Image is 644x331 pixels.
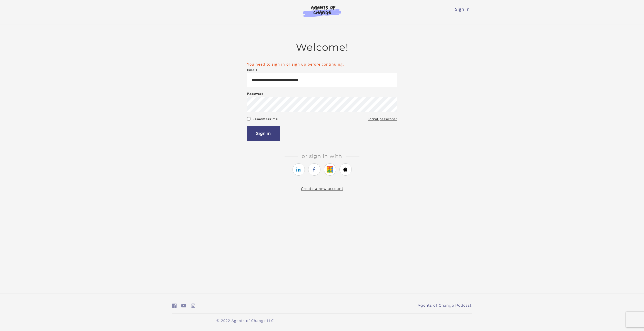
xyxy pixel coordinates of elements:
[308,163,320,176] a: https://courses.thinkific.com/users/auth/facebook?ss%5Breferral%5D=&ss%5Buser_return_to%5D=%2Fcou...
[297,5,347,17] img: Agents of Change Logo
[293,163,305,176] a: https://courses.thinkific.com/users/auth/linkedin?ss%5Breferral%5D=&ss%5Buser_return_to%5D=%2Fcou...
[172,303,177,308] i: https://www.facebook.com/groups/aswbtestprep (Open in a new window)
[172,318,318,323] p: © 2022 Agents of Change LLC
[247,91,264,97] label: Password
[247,126,251,274] label: If you are a human, ignore this field
[339,163,352,176] a: https://courses.thinkific.com/users/auth/apple?ss%5Breferral%5D=&ss%5Buser_return_to%5D=%2Fcourse...
[181,302,186,309] a: https://www.youtube.com/c/AgentsofChangeTestPrepbyMeaganMitchell (Open in a new window)
[181,303,186,308] i: https://www.youtube.com/c/AgentsofChangeTestPrepbyMeaganMitchell (Open in a new window)
[298,153,346,159] span: Or sign in with
[301,186,343,191] a: Create a new account
[247,126,280,141] button: Sign in
[418,303,472,308] a: Agents of Change Podcast
[324,163,336,176] a: https://courses.thinkific.com/users/auth/google?ss%5Breferral%5D=&ss%5Buser_return_to%5D=%2Fcours...
[172,302,177,309] a: https://www.facebook.com/groups/aswbtestprep (Open in a new window)
[253,116,278,122] label: Remember me
[191,302,195,309] a: https://www.instagram.com/agentsofchangeprep/ (Open in a new window)
[455,6,470,12] a: Sign In
[247,41,397,53] h2: Welcome!
[191,303,195,308] i: https://www.instagram.com/agentsofchangeprep/ (Open in a new window)
[368,116,397,122] a: Forgot password?
[247,62,397,67] li: You need to sign in or sign up before continuing.
[247,67,257,73] label: Email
